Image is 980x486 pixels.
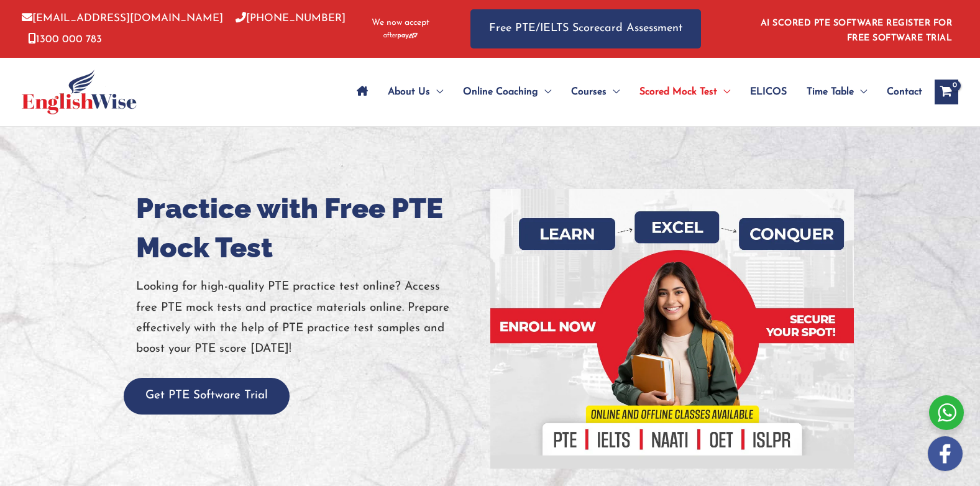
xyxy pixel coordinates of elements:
span: Menu Toggle [717,70,730,114]
span: Menu Toggle [607,70,620,114]
span: Scored Mock Test [639,70,717,114]
a: CoursesMenu Toggle [561,70,630,114]
span: Time Table [807,70,854,114]
span: About Us [388,70,430,114]
span: Menu Toggle [854,70,867,114]
img: white-facebook.png [928,436,963,471]
a: ELICOS [740,70,797,114]
span: Menu Toggle [538,70,551,114]
a: Get PTE Software Trial [124,390,290,401]
span: ELICOS [750,70,787,114]
a: View Shopping Cart, empty [935,80,958,104]
a: Online CoachingMenu Toggle [453,70,561,114]
span: Courses [571,70,607,114]
a: Scored Mock TestMenu Toggle [630,70,740,114]
span: Online Coaching [463,70,538,114]
h1: Practice with Free PTE Mock Test [136,189,481,267]
span: We now accept [372,17,429,29]
button: Get PTE Software Trial [124,378,290,415]
span: Menu Toggle [430,70,443,114]
img: Afterpay-Logo [383,32,418,39]
a: Contact [877,70,922,114]
p: Looking for high-quality PTE practice test online? Access free PTE mock tests and practice materi... [136,277,481,359]
span: Contact [887,70,922,114]
a: About UsMenu Toggle [378,70,453,114]
aside: Header Widget 1 [753,9,958,49]
a: [PHONE_NUMBER] [236,13,346,24]
a: Time TableMenu Toggle [797,70,877,114]
a: Free PTE/IELTS Scorecard Assessment [470,9,701,48]
a: [EMAIL_ADDRESS][DOMAIN_NAME] [22,13,223,24]
a: 1300 000 783 [28,34,102,45]
a: AI SCORED PTE SOFTWARE REGISTER FOR FREE SOFTWARE TRIAL [761,19,953,43]
nav: Site Navigation: Main Menu [347,70,922,114]
img: cropped-ew-logo [22,70,137,114]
